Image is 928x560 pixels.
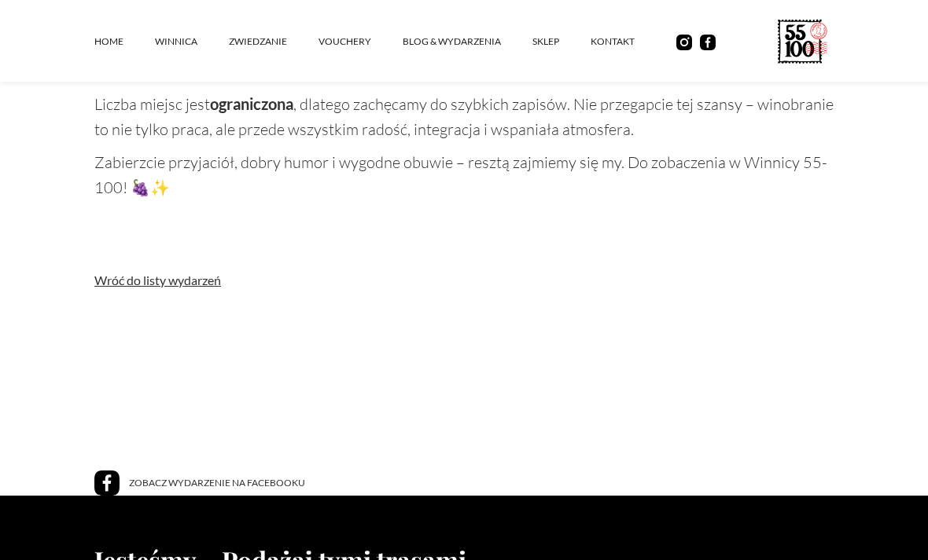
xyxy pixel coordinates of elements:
[155,18,229,65] a: winnica
[94,273,834,288] a: Wróć do listy wydarzeń
[94,150,834,200] p: Zabierzcie przyjaciół, dobry humor i wygodne obuwie – resztą zajmiemy się my. Do zobaczenia w Win...
[319,18,403,65] a: vouchery
[94,18,155,65] a: Home
[94,208,834,233] p: ‍
[532,18,591,65] a: SKLEP
[94,91,834,142] p: Liczba miejsc jest , dlatego zachęcamy do szybkich zapisów. Nie przegapcie tej szansy – winobrani...
[129,475,305,491] div: Zobacz wydarzenie na Facebooku
[210,94,293,113] strong: ograniczona
[403,18,532,65] a: Blog & Wydarzenia
[591,18,666,65] a: kontakt
[229,18,319,65] a: ZWIEDZANIE
[94,470,834,496] a: Zobacz wydarzenie na Facebooku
